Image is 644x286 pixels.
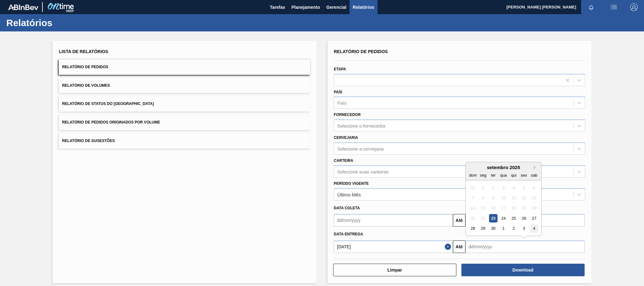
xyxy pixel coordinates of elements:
div: Último Mês [337,192,361,197]
button: Close [445,240,453,253]
div: dom [469,171,477,179]
label: País [334,90,342,94]
div: Not available quinta-feira, 4 de setembro de 2025 [509,184,518,192]
button: Até [453,240,465,253]
h1: Relatórios [6,19,118,26]
button: Next Month [534,165,538,170]
div: setembro 2025 [466,165,541,170]
button: Limpar [333,264,456,276]
img: TNhmsLtSVTkK8tSr43FrP2fwEKptu5GPRR3wAAAABJRU5ErkJggg== [8,4,38,10]
div: Choose sexta-feira, 3 de outubro de 2025 [520,224,528,233]
input: dd/mm/yyyy [334,214,453,227]
div: Not available terça-feira, 9 de setembro de 2025 [489,194,498,202]
div: sex [520,171,528,179]
img: userActions [610,3,618,11]
button: Até [453,214,465,227]
div: Selecione o fornecedor [337,123,386,129]
input: dd/mm/yyyy [334,240,453,253]
span: Tarefas [270,3,285,11]
span: Relatórios [353,3,374,11]
button: Relatório de Pedidos [59,59,310,75]
div: Not available domingo, 21 de setembro de 2025 [469,214,477,223]
label: Fornecedor [334,113,361,117]
div: Choose sábado, 4 de outubro de 2025 [530,224,538,233]
div: Not available quarta-feira, 17 de setembro de 2025 [499,204,508,212]
button: Relatório de Status do [GEOGRAPHIC_DATA] [59,96,310,112]
div: sab [530,171,538,179]
div: Not available domingo, 31 de agosto de 2025 [469,184,477,192]
div: Not available segunda-feira, 22 de setembro de 2025 [479,214,487,223]
div: ter [489,171,498,179]
span: Data coleta [334,206,360,210]
div: Not available terça-feira, 16 de setembro de 2025 [489,204,498,212]
div: País [337,100,347,106]
div: Not available segunda-feira, 15 de setembro de 2025 [479,204,487,212]
span: Gerencial [326,3,346,11]
div: Not available terça-feira, 2 de setembro de 2025 [489,184,498,192]
div: Choose quarta-feira, 1 de outubro de 2025 [499,224,508,233]
div: Choose quinta-feira, 2 de outubro de 2025 [509,224,518,233]
div: month 2025-09 [468,183,539,234]
div: Not available sábado, 6 de setembro de 2025 [530,184,538,192]
div: Not available segunda-feira, 8 de setembro de 2025 [479,194,487,202]
input: dd/mm/yyyy [465,240,585,253]
span: Relatório de Pedidos [334,49,388,54]
div: Not available sábado, 13 de setembro de 2025 [530,194,538,202]
div: Choose segunda-feira, 29 de setembro de 2025 [479,224,487,233]
span: Relatório de Status do [GEOGRAPHIC_DATA] [62,102,154,106]
div: Choose sábado, 27 de setembro de 2025 [530,214,538,223]
div: Not available quinta-feira, 11 de setembro de 2025 [509,194,518,202]
div: Selecione suas carteiras [337,169,388,174]
div: Not available segunda-feira, 1 de setembro de 2025 [479,184,487,192]
div: qui [509,171,518,179]
div: Not available domingo, 7 de setembro de 2025 [469,194,477,202]
img: Logout [630,3,638,11]
div: Not available quarta-feira, 10 de setembro de 2025 [499,194,508,202]
div: Choose sexta-feira, 26 de setembro de 2025 [520,214,528,223]
span: Relatório de Volumes [62,83,110,88]
div: seg [479,171,487,179]
div: Not available quinta-feira, 18 de setembro de 2025 [509,204,518,212]
div: Choose quarta-feira, 24 de setembro de 2025 [499,214,508,223]
div: Choose terça-feira, 30 de setembro de 2025 [489,224,498,233]
div: Not available sábado, 20 de setembro de 2025 [530,204,538,212]
div: Not available sexta-feira, 19 de setembro de 2025 [520,204,528,212]
div: Not available sexta-feira, 12 de setembro de 2025 [520,194,528,202]
button: Notificações [581,3,601,12]
span: Data entrega [334,232,363,236]
div: Not available quarta-feira, 3 de setembro de 2025 [499,184,508,192]
label: Período Vigente [334,181,369,186]
span: Relatório de Pedidos [62,65,108,69]
div: Choose domingo, 28 de setembro de 2025 [469,224,477,233]
label: Etapa [334,67,346,71]
div: qua [499,171,508,179]
button: Relatório de Sugestões [59,133,310,149]
button: Relatório de Pedidos Originados por Volume [59,115,310,130]
label: Carteira [334,158,353,163]
span: Planejamento [291,3,320,11]
div: Selecione a cervejaria [337,146,384,151]
span: Relatório de Sugestões [62,139,115,143]
div: Not available sexta-feira, 5 de setembro de 2025 [520,184,528,192]
label: Cervejaria [334,135,358,140]
button: Download [461,264,585,276]
div: Choose terça-feira, 23 de setembro de 2025 [489,214,498,223]
span: Relatório de Pedidos Originados por Volume [62,120,160,124]
button: Relatório de Volumes [59,78,310,93]
div: Not available domingo, 14 de setembro de 2025 [469,204,477,212]
div: Choose quinta-feira, 25 de setembro de 2025 [509,214,518,223]
span: Lista de Relatórios [59,49,108,54]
